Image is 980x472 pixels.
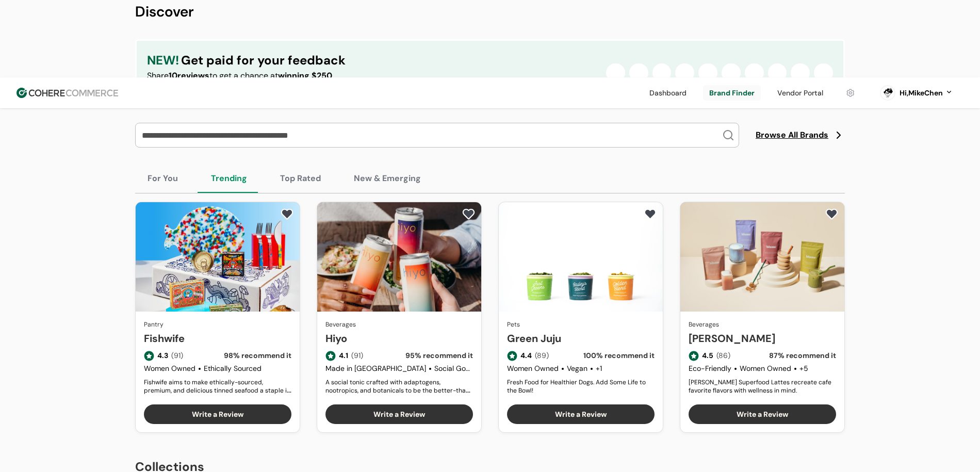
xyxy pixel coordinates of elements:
[880,85,895,101] svg: 0 percent
[325,331,473,346] a: Hiyo
[209,70,278,81] span: to get a chance at
[147,51,179,70] span: NEW!
[823,206,840,222] button: add to favorite
[341,164,433,193] button: New & Emerging
[144,331,291,346] a: Fishwife
[135,164,190,193] button: For You
[507,331,655,346] a: Green Juju
[169,70,209,81] span: 10 reviews
[135,2,194,21] span: Discover
[199,164,259,193] button: Trending
[268,164,333,193] button: Top Rated
[279,206,296,222] button: add to favorite
[144,404,291,424] button: Write a Review
[278,70,332,81] span: winning $250
[900,88,953,99] button: Hi,MikeChen
[642,206,659,222] button: add to favorite
[147,70,169,81] span: Share
[507,404,655,424] button: Write a Review
[17,88,118,98] img: Cohere Logo
[756,129,828,141] span: Browse All Brands
[460,206,477,222] button: add to favorite
[756,129,845,141] a: Browse All Brands
[181,51,346,70] span: Get paid for your feedback
[325,404,473,424] button: Write a Review
[900,88,943,99] div: Hi, MikeChen
[689,331,836,346] a: [PERSON_NAME]
[689,404,836,424] button: Write a Review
